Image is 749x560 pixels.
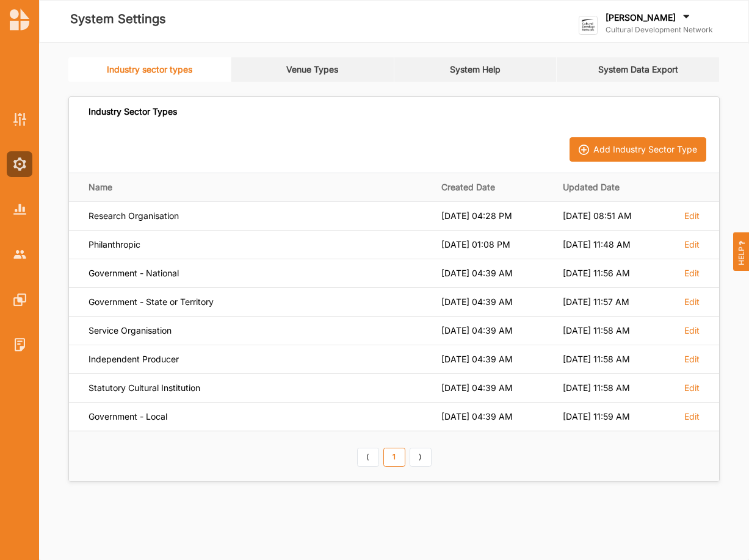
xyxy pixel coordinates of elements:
th: Name [69,173,433,201]
div: [DATE] 04:39 AM [441,354,546,365]
a: System Help [394,57,557,82]
a: Industry sector types [68,57,231,82]
div: Add Industry Sector Type [593,144,697,155]
div: [DATE] 04:28 PM [441,210,546,221]
div: [DATE] 11:48 AM [563,239,667,250]
div: [DATE] 08:51 AM [563,210,667,221]
label: Edit [684,411,700,422]
div: [DATE] 04:39 AM [441,382,546,393]
a: Next item [410,448,432,467]
label: Edit [684,325,700,336]
a: Activity Settings [7,106,32,132]
img: Activity Settings [13,113,26,126]
label: Edit [684,210,700,221]
a: Previous item [357,448,379,467]
a: System Logs [7,332,32,357]
img: icon [579,145,590,156]
div: [DATE] 11:58 AM [563,325,667,336]
div: Government - Local [89,411,424,422]
th: Updated Date [554,173,676,201]
div: [DATE] 01:08 PM [441,239,546,250]
div: [DATE] 11:58 AM [563,382,667,393]
a: 1 [383,448,405,467]
label: Edit [684,296,700,307]
label: Edit [684,382,700,393]
img: Accounts & Users [13,250,26,258]
button: iconAdd Industry Sector Type [570,137,707,162]
div: [DATE] 04:39 AM [441,296,546,307]
img: System Logs [13,338,26,351]
label: Cultural Development Network [606,25,713,35]
div: [DATE] 04:39 AM [441,411,546,422]
a: Features [7,287,32,312]
div: Independent Producer [89,354,424,365]
div: [DATE] 04:39 AM [441,268,546,279]
div: [DATE] 11:56 AM [563,268,667,279]
a: System Settings [7,151,32,177]
div: Government - State or Territory [89,296,424,307]
th: Created Date [433,173,554,201]
img: logo [579,16,598,35]
div: Statutory Cultural Institution [89,382,424,393]
div: [DATE] 11:57 AM [563,296,667,307]
img: System Settings [13,157,26,171]
img: System Reports [13,204,26,214]
div: Industry Sector Types [89,106,177,117]
div: Government - National [89,268,424,279]
div: [DATE] 04:39 AM [441,325,546,336]
label: Edit [684,354,700,365]
div: [DATE] 11:58 AM [563,354,667,365]
label: Edit [684,268,700,279]
label: System Settings [70,9,166,29]
img: Features [13,293,26,306]
a: System Data Export [557,57,720,82]
a: System Reports [7,196,32,222]
a: Venue Types [231,57,394,82]
div: Philanthropic [89,239,424,250]
div: Service Organisation [89,325,424,336]
img: logo [10,9,29,31]
a: Accounts & Users [7,242,32,267]
div: Pagination Navigation [355,446,433,467]
label: [PERSON_NAME] [606,12,676,23]
div: Research Organisation [89,210,424,221]
label: Edit [684,239,700,250]
div: [DATE] 11:59 AM [563,411,667,422]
